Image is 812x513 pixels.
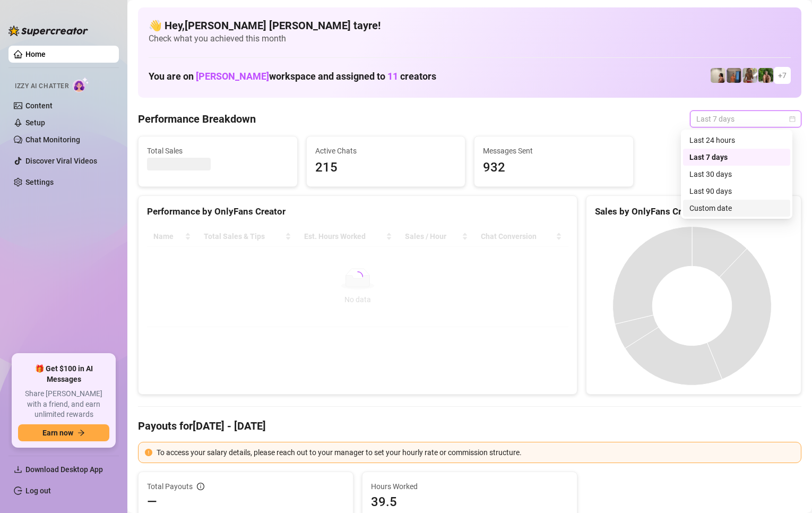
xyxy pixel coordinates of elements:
a: Content [25,101,53,110]
span: Last 7 days [696,111,795,127]
div: Performance by OnlyFans Creator [147,204,568,219]
a: Home [25,50,46,58]
span: [PERSON_NAME] [196,71,269,82]
span: loading [352,271,363,282]
span: Active Chats [315,145,457,157]
span: Hours Worked [371,481,568,492]
div: Last 30 days [689,168,784,180]
span: Share [PERSON_NAME] with a friend, and earn unlimited rewards [18,389,109,420]
img: Ralphy [711,68,725,83]
h1: You are on workspace and assigned to creators [149,71,436,82]
span: download [14,465,22,474]
div: Last 7 days [683,149,790,166]
img: logo-BBDzfeDw.svg [8,25,88,36]
div: Last 24 hours [689,134,784,146]
img: AI Chatter [73,77,89,92]
h4: 👋 Hey, [PERSON_NAME] [PERSON_NAME] tayre ! [149,18,791,33]
a: Chat Monitoring [25,135,80,144]
h4: Performance Breakdown [138,112,256,126]
span: 215 [315,158,457,178]
span: Earn now [42,429,73,437]
h4: Payouts for [DATE] - [DATE] [138,418,801,433]
div: Last 90 days [683,183,790,200]
span: 🎁 Get $100 in AI Messages [18,364,109,384]
a: Settings [25,178,54,186]
div: Custom date [689,202,784,214]
img: Wayne [727,68,741,83]
span: — [147,493,157,510]
a: Log out [25,486,51,495]
div: Last 90 days [689,185,784,197]
span: exclamation-circle [145,449,152,456]
span: calendar [789,116,796,122]
span: Check what you achieved this month [149,33,791,45]
div: Last 30 days [683,166,790,183]
span: arrow-right [77,429,85,437]
img: Nathaniel [758,68,773,83]
div: Sales by OnlyFans Creator [595,204,792,219]
span: 39.5 [371,493,568,510]
span: 932 [483,158,625,178]
div: Custom date [683,200,790,217]
span: + 7 [778,70,787,81]
span: Izzy AI Chatter [15,81,68,91]
a: Discover Viral Videos [25,157,97,165]
div: Last 7 days [689,151,784,163]
a: Setup [25,118,45,127]
button: Earn nowarrow-right [18,424,109,441]
div: Last 24 hours [683,132,790,149]
span: Messages Sent [483,145,625,157]
div: To access your salary details, please reach out to your manager to set your hourly rate or commis... [157,447,794,458]
span: Total Sales [147,145,289,157]
span: 11 [387,71,398,82]
img: Nathaniel [742,68,757,83]
span: info-circle [197,483,204,490]
span: Download Desktop App [25,465,103,474]
span: Total Payouts [147,481,193,492]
